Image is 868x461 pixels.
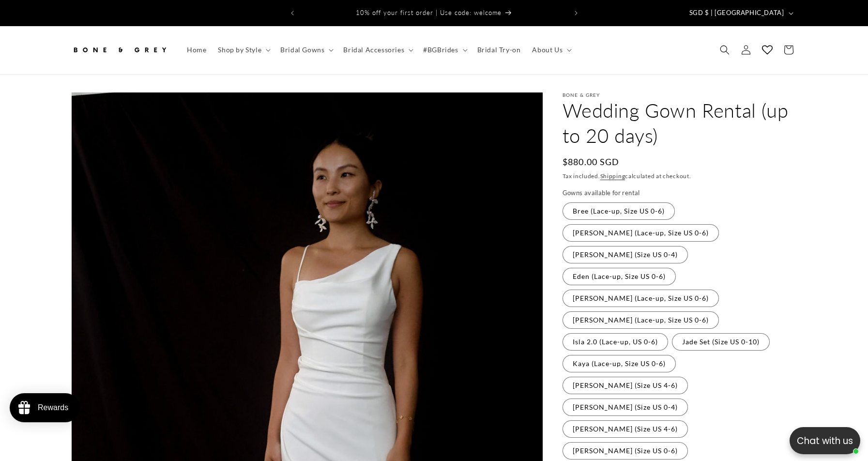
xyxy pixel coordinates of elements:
span: Bridal Gowns [280,46,324,54]
p: Chat with us [790,434,860,448]
h1: Wedding Gown Rental (up to 20 days) [563,98,797,148]
a: Home [181,40,212,60]
span: $880.00 SGD [563,155,620,169]
a: Bone and Grey Bridal [67,36,171,64]
a: Bridal Try-on [472,40,527,60]
button: Previous announcement [282,4,303,22]
label: Bree (Lace-up, Size US 0-6) [563,202,675,220]
summary: About Us [526,40,576,60]
span: SGD $ | [GEOGRAPHIC_DATA] [689,8,784,18]
label: [PERSON_NAME] (Size US 0-4) [563,246,688,263]
span: Bridal Try-on [477,46,521,54]
span: 10% off your first order | Use code: welcome [356,9,502,16]
a: Shipping [600,172,625,180]
label: [PERSON_NAME] (Lace-up, Size US 0-6) [563,224,719,242]
label: Isla 2.0 (Lace-up, US 0-6) [563,333,668,351]
span: Shop by Style [218,46,261,54]
div: Tax included. calculated at checkout. [563,171,797,181]
label: [PERSON_NAME] (Size US 4-6) [563,420,688,438]
button: Next announcement [565,4,587,22]
button: SGD $ | [GEOGRAPHIC_DATA] [684,4,797,22]
summary: #BGBrides [417,40,471,60]
label: [PERSON_NAME] (Size US 4-6) [563,377,688,394]
summary: Bridal Accessories [337,40,417,60]
summary: Bridal Gowns [274,40,337,60]
span: #BGBrides [423,46,458,54]
summary: Search [714,39,735,61]
label: [PERSON_NAME] (Lace-up, Size US 0-6) [563,290,719,307]
label: Kaya (Lace-up, Size US 0-6) [563,355,676,372]
div: Rewards [38,403,68,412]
span: About Us [532,46,563,54]
span: Home [187,46,206,54]
label: Jade Set (Size US 0-10) [672,333,770,351]
label: Eden (Lace-up, Size US 0-6) [563,268,676,285]
img: Bone and Grey Bridal [71,39,168,61]
label: [PERSON_NAME] (Lace-up, Size US 0-6) [563,311,719,329]
summary: Shop by Style [212,40,274,60]
legend: Gowns available for rental [563,188,641,198]
label: [PERSON_NAME] (Size US 0-6) [563,442,688,460]
span: Bridal Accessories [343,46,404,54]
label: [PERSON_NAME] (Size US 0-4) [563,399,688,416]
p: Bone & Grey [563,92,797,98]
button: Open chatbox [790,427,860,454]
